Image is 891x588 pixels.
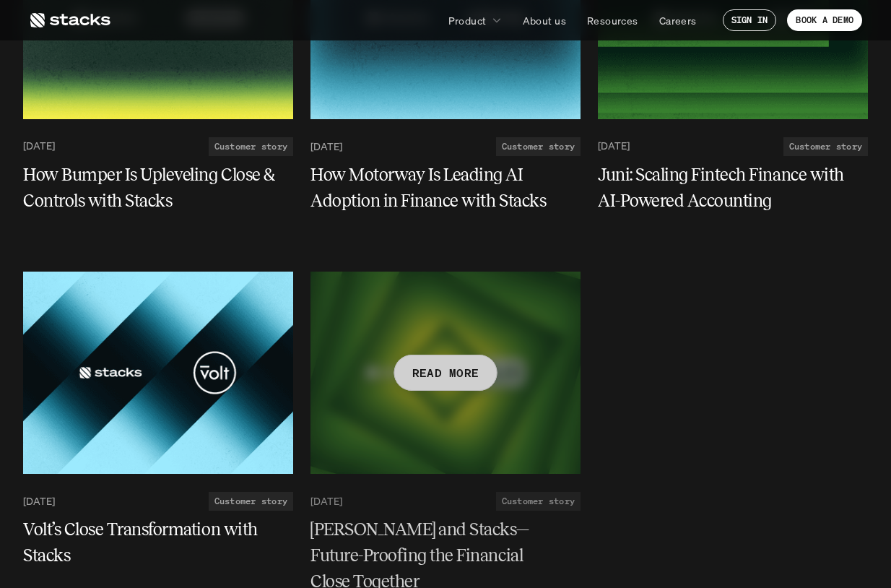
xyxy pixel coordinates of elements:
[598,162,868,214] a: Juni: Scaling Fintech Finance with AI-Powered Accounting
[214,142,287,152] h2: Customer story
[514,7,575,33] a: About us
[651,7,705,33] a: Careers
[23,516,293,568] a: Volt’s Close Transformation with Stacks
[310,492,581,511] a: [DATE]Customer story
[412,363,479,384] p: READ MORE
[659,13,697,28] p: Careers
[310,162,563,214] h5: How Motorway Is Leading AI Adoption in Finance with Stacks
[448,13,487,28] p: Product
[598,137,868,156] a: [DATE]Customer story
[523,13,566,28] p: About us
[789,142,862,152] h2: Customer story
[502,496,575,506] h2: Customer story
[796,15,853,25] p: BOOK A DEMO
[787,9,862,31] a: BOOK A DEMO
[731,15,768,25] p: SIGN IN
[23,516,276,568] h5: Volt’s Close Transformation with Stacks
[23,162,293,214] a: How Bumper Is Upleveling Close & Controls with Stacks
[310,140,342,152] p: [DATE]
[723,9,777,31] a: SIGN IN
[23,140,55,152] p: [DATE]
[310,496,342,508] p: [DATE]
[23,162,276,214] h5: How Bumper Is Upleveling Close & Controls with Stacks
[23,492,293,511] a: [DATE]Customer story
[23,496,55,508] p: [DATE]
[217,65,279,77] a: Privacy Policy
[310,162,581,214] a: How Motorway Is Leading AI Adoption in Finance with Stacks
[587,13,638,28] p: Resources
[578,7,647,33] a: Resources
[23,137,293,156] a: [DATE]Customer story
[598,140,630,152] p: [DATE]
[598,162,851,214] h5: Juni: Scaling Fintech Finance with AI-Powered Accounting
[502,142,575,152] h2: Customer story
[310,137,581,156] a: [DATE]Customer story
[310,272,581,474] a: READ MORE
[214,496,287,506] h2: Customer story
